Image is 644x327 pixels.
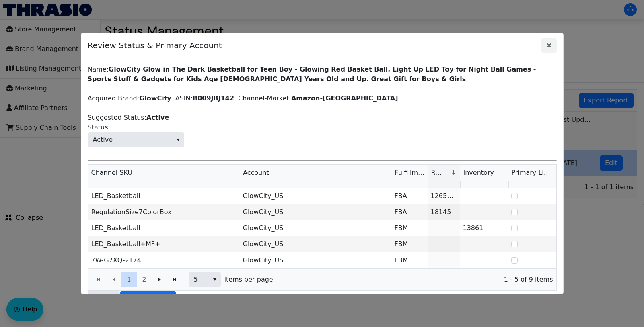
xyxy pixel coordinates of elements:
input: Select Row [511,209,518,215]
input: Select Row [511,257,518,264]
td: GlowCity_US [240,220,391,236]
td: FBA [391,188,428,204]
span: Cancel [93,294,115,303]
td: LED_Basketball [88,220,240,236]
td: FBM [391,220,428,236]
label: Amazon-[GEOGRAPHIC_DATA] [291,94,398,102]
span: Review Status & Primary Account [88,35,541,55]
td: GlowCity_US [240,204,391,220]
div: Page 1 of 2 [88,268,556,290]
span: 5 [194,275,204,284]
span: Revenue [431,168,444,178]
td: 7W-G7XQ-2T74 [88,252,240,268]
button: Cancel [88,291,120,306]
span: Active [93,135,113,145]
button: Go to the next page [152,272,167,287]
td: GlowCity_US [240,188,391,204]
label: Active [146,114,169,121]
label: GlowCity Glow in The Dark Basketball for Teen Boy - Glowing Red Basket Ball, Light Up LED Toy for... [88,65,536,83]
span: Channel SKU [91,168,133,178]
span: Primary Listing [512,169,560,176]
span: items per page [224,275,273,284]
td: 1265706 [428,188,460,204]
td: LED_Basketball [88,188,240,204]
td: RegulationSize7ColorBox [88,204,240,220]
span: Inventory [463,168,494,178]
button: Go to the last page [167,272,182,287]
button: select [172,133,184,147]
input: Select Row [511,193,518,199]
input: Select Row [511,225,518,231]
label: GlowCity [139,94,171,102]
button: Page 2 [137,272,152,287]
button: Save Changes [120,291,176,306]
span: Status: [88,132,184,147]
td: FBM [391,252,428,268]
span: 1 [127,275,131,284]
td: FBM [391,236,428,252]
label: B009JBJ142 [193,94,234,102]
div: Name: Acquired Brand: ASIN: Channel-Market: Suggested Status: [88,65,557,306]
span: Save Changes [125,294,171,303]
td: LED_Basketball+MF+ [88,236,240,252]
span: Fulfillment [395,168,425,178]
button: Close [541,38,557,53]
td: 18145 [428,204,460,220]
button: select [209,272,220,287]
td: FBA [391,204,428,220]
td: 13861 [460,220,508,236]
td: GlowCity_US [240,252,391,268]
span: Account [243,168,269,178]
span: 2 [142,275,146,284]
span: Page size [189,272,221,287]
td: GlowCity_US [240,236,391,252]
span: 1 - 5 of 9 items [280,275,553,284]
span: Status: [88,123,110,132]
input: Select Row [511,241,518,247]
button: Page 1 [121,272,137,287]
